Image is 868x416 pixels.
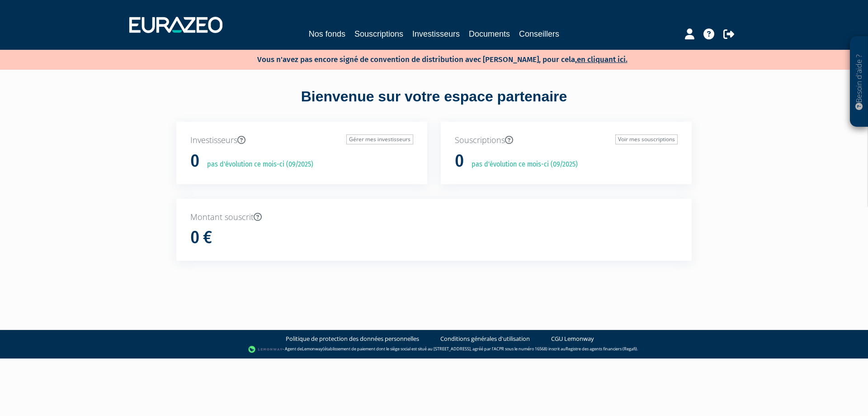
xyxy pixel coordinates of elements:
div: - Agent de (établissement de paiement dont le siège social est situé au [STREET_ADDRESS], agréé p... [9,345,859,354]
p: Vous n'avez pas encore signé de convention de distribution avec [PERSON_NAME], pour cela, [231,52,627,65]
p: Investisseurs [190,134,413,146]
div: Bienvenue sur votre espace partenaire [170,86,698,122]
a: Registre des agents financiers (Regafi) [566,346,637,352]
h1: 0 [455,152,464,171]
a: Lemonway [302,346,323,352]
a: Conditions générales d'utilisation [440,335,530,343]
a: Voir mes souscriptions [615,134,678,144]
h1: 0 € [190,228,212,247]
a: Gérer mes investisseurs [346,134,413,144]
a: Investisseurs [412,28,460,40]
p: pas d'évolution ce mois-ci (09/2025) [465,159,578,170]
p: Souscriptions [455,134,678,146]
a: Politique de protection des données personnelles [286,335,419,343]
a: Souscriptions [354,28,403,40]
a: Conseillers [519,28,559,40]
p: Besoin d'aide ? [854,41,864,123]
a: Nos fonds [309,28,345,40]
img: 1732889491-logotype_eurazeo_blanc_rvb.png [129,17,222,33]
h1: 0 [190,152,199,171]
p: pas d'évolution ce mois-ci (09/2025) [201,159,313,170]
a: en cliquant ici. [577,55,627,64]
a: CGU Lemonway [551,335,594,343]
img: logo-lemonway.png [248,345,283,354]
a: Documents [469,28,510,40]
p: Montant souscrit [190,211,678,223]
